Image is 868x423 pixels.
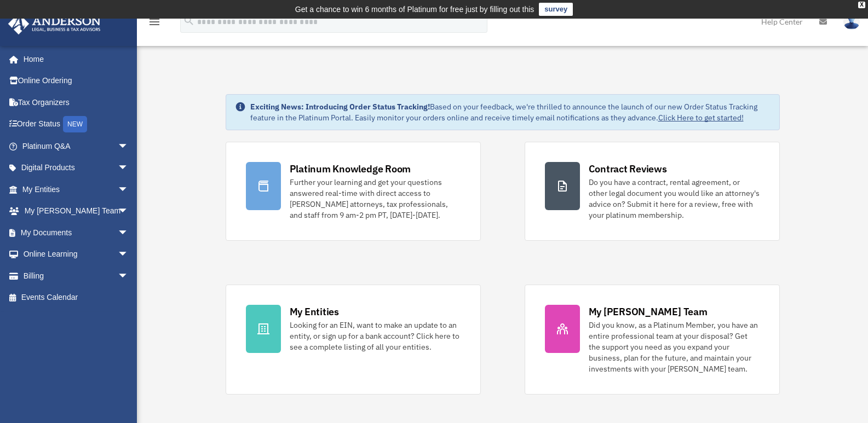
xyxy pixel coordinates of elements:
a: My [PERSON_NAME] Teamarrow_drop_down [8,200,145,222]
a: Click Here to get started! [658,113,744,123]
span: arrow_drop_down [118,178,140,201]
span: arrow_drop_down [118,135,140,158]
img: Anderson Advisors Platinum Portal [5,13,104,34]
a: survey [539,3,573,16]
i: search [183,15,195,27]
span: arrow_drop_down [118,222,140,244]
a: Online Learningarrow_drop_down [8,244,145,265]
a: My Entities Looking for an EIN, want to make an update to an entity, or sign up for a bank accoun... [226,285,481,395]
a: Platinum Q&Aarrow_drop_down [8,135,145,157]
i: menu [148,15,161,28]
div: Looking for an EIN, want to make an update to an entity, or sign up for a bank account? Click her... [290,320,461,352]
a: Tax Organizers [8,91,145,113]
a: My [PERSON_NAME] Team Did you know, as a Platinum Member, you have an entire professional team at... [525,285,780,395]
div: My [PERSON_NAME] Team [589,305,708,318]
a: My Entitiesarrow_drop_down [8,178,145,200]
a: Digital Productsarrow_drop_down [8,157,145,179]
a: menu [148,19,161,28]
div: Did you know, as a Platinum Member, you have an entire professional team at your disposal? Get th... [589,320,760,374]
strong: Exciting News: Introducing Order Status Tracking! [250,102,430,112]
a: Home [8,48,140,70]
a: Platinum Knowledge Room Further your learning and get your questions answered real-time with dire... [226,142,481,241]
span: arrow_drop_down [118,200,140,223]
span: arrow_drop_down [118,244,140,266]
div: NEW [63,116,87,132]
a: Contract Reviews Do you have a contract, rental agreement, or other legal document you would like... [525,142,780,241]
a: Order StatusNEW [8,113,145,136]
div: Contract Reviews [589,162,667,176]
div: Platinum Knowledge Room [290,162,411,176]
a: Online Ordering [8,70,145,92]
div: Further your learning and get your questions answered real-time with direct access to [PERSON_NAM... [290,177,461,221]
a: My Documentsarrow_drop_down [8,222,145,244]
a: Billingarrow_drop_down [8,265,145,287]
div: Based on your feedback, we're thrilled to announce the launch of our new Order Status Tracking fe... [250,101,771,123]
span: arrow_drop_down [118,265,140,287]
div: Do you have a contract, rental agreement, or other legal document you would like an attorney's ad... [589,177,760,221]
img: User Pic [843,14,860,30]
div: Get a chance to win 6 months of Platinum for free just by filling out this [295,3,534,16]
div: close [858,2,865,8]
div: My Entities [290,305,339,318]
span: arrow_drop_down [118,157,140,179]
a: Events Calendar [8,287,145,309]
